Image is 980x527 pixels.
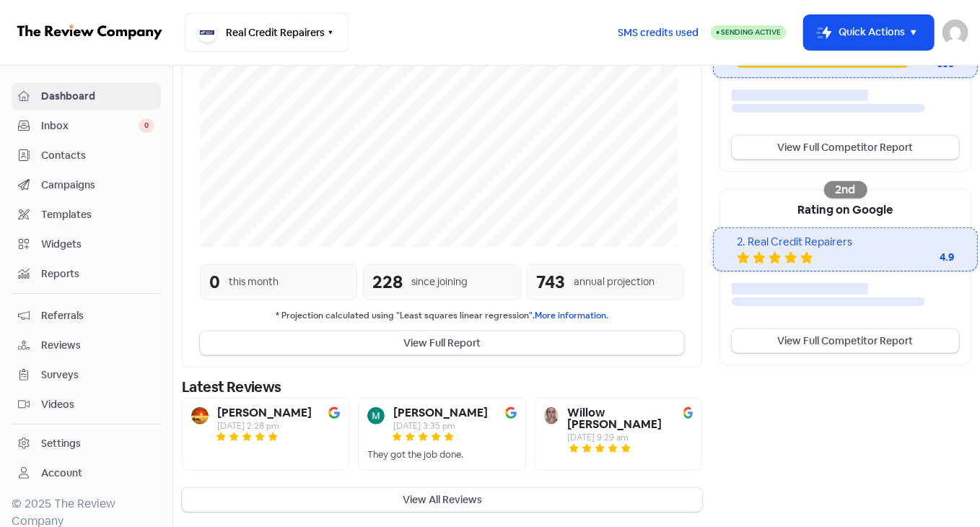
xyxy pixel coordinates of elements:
a: SMS credits used [605,24,711,39]
a: Dashboard [12,83,161,110]
div: this month [229,274,279,289]
div: 228 [372,269,403,295]
button: Quick Actions [804,15,934,50]
img: Image [683,407,694,419]
small: * Projection calculated using "Least squares linear regression". [200,309,684,323]
div: [DATE] 3:35 pm [393,422,488,430]
div: Settings [41,436,81,451]
div: 0 [209,269,220,295]
a: View Full Competitor Report [732,329,959,353]
div: 4.9 [896,250,954,265]
a: View Full Competitor Report [732,136,959,160]
div: 2. Real Credit Repairers [737,234,954,251]
div: Latest Reviews [182,376,702,398]
span: 0 [139,118,154,133]
span: Widgets [41,237,154,252]
span: Templates [41,207,154,222]
span: Dashboard [41,89,154,104]
b: [PERSON_NAME] [217,407,312,419]
a: Videos [12,391,161,418]
span: SMS credits used [618,25,699,40]
a: Referrals [12,302,161,329]
img: Avatar [544,407,559,424]
a: Settings [12,430,161,457]
button: View Full Report [200,331,684,355]
span: Sending Active [721,27,781,37]
a: Campaigns [12,172,161,199]
button: Real Credit Repairers [185,13,349,52]
span: Videos [41,397,154,412]
a: Templates [12,201,161,228]
img: Avatar [191,407,209,424]
div: [DATE] 2:28 pm [217,422,312,430]
a: Account [12,460,161,487]
a: Widgets [12,231,161,258]
span: Referrals [41,308,154,323]
div: 2nd [824,181,867,199]
img: Image [328,407,340,419]
a: More information. [535,310,608,321]
div: since joining [411,274,468,289]
div: They got the job done. [367,448,463,462]
div: 743 [536,269,565,295]
a: Contacts [12,142,161,169]
span: Reports [41,266,154,282]
a: Surveys [12,362,161,388]
a: Reviews [12,332,161,359]
b: Willow [PERSON_NAME] [567,407,679,430]
span: Inbox [41,118,139,134]
a: Inbox 0 [12,113,161,139]
a: Sending Active [711,24,787,41]
span: Reviews [41,338,154,353]
span: Contacts [41,148,154,163]
b: [PERSON_NAME] [393,407,488,419]
button: View All Reviews [182,488,702,512]
div: Account [41,466,82,481]
div: Rating on Google [720,190,971,227]
img: Image [505,407,517,419]
div: annual projection [574,274,655,289]
a: Reports [12,261,161,287]
span: Surveys [41,367,154,383]
img: Avatar [367,407,385,424]
span: Campaigns [41,178,154,193]
div: [DATE] 9:29 am [567,433,679,442]
img: User [942,19,968,45]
